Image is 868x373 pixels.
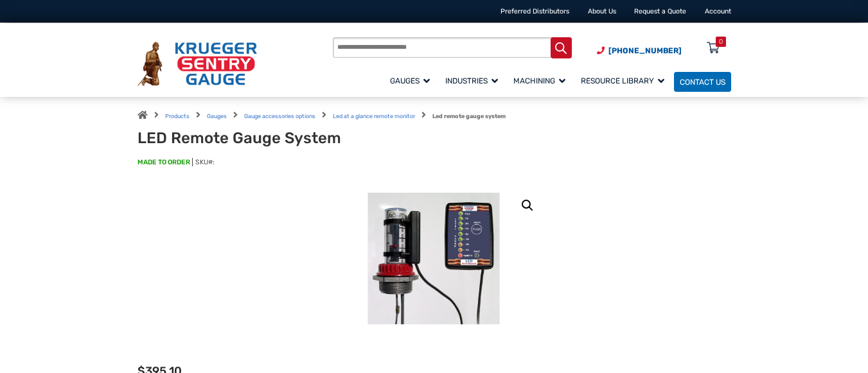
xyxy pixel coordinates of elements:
a: Contact Us [674,72,731,92]
strong: Led remote gauge system [432,113,506,119]
span: Gauges [390,76,430,85]
a: Request a Quote [634,7,686,15]
a: Phone Number (920) 434-8860 [597,45,682,56]
a: View full-screen image gallery [516,194,539,217]
a: About Us [588,7,616,15]
span: Machining [513,76,565,85]
span: Resource Library [581,76,664,85]
a: Preferred Distributors [500,7,569,15]
span: SKU#: [192,158,215,166]
span: [PHONE_NUMBER] [608,46,682,55]
a: Industries [439,70,508,92]
span: Industries [445,76,498,85]
div: 0 [719,37,723,47]
a: Gauge accessories options [244,113,315,119]
h1: LED Remote Gauge System [137,129,375,148]
a: Machining [508,70,575,92]
span: Contact Us [680,77,725,86]
img: Krueger Sentry Gauge [137,42,257,86]
a: Resource Library [575,70,674,92]
a: Gauges [207,113,227,119]
a: Account [705,7,731,15]
a: Gauges [384,70,439,92]
a: Products [165,113,190,119]
a: Led at a glance remote monitor [333,113,415,119]
span: MADE TO ORDER [137,157,190,167]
